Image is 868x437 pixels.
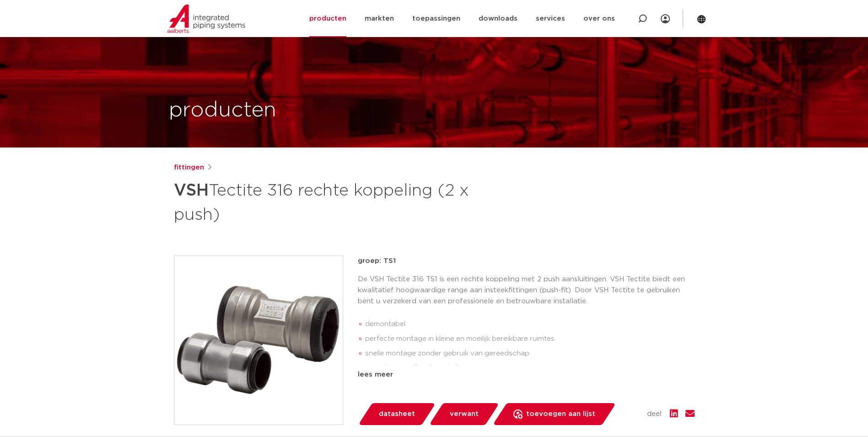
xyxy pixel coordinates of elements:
h1: Tectite 316 rechte koppeling (2 x push) [174,177,518,226]
span: toevoegen aan lijst [526,407,595,421]
span: verwant [450,407,479,421]
li: perfecte montage in kleine en moeilijk bereikbare ruimtes [365,332,695,346]
div: lees meer [358,369,695,380]
span: datasheet [379,407,415,421]
p: De VSH Tectite 316 TS1 is een rechte koppeling met 2 push aansluitingen. VSH Tectite biedt een kw... [358,274,695,307]
img: Product Image for VSH Tectite 316 rechte koppeling (2 x push) [174,256,343,425]
h1: producten [169,96,276,125]
li: snelle montage zonder gebruik van gereedschap [365,346,695,361]
li: voorzien van alle relevante keuren [365,361,695,376]
strong: VSH [174,182,209,199]
a: fittingen [174,162,204,173]
a: verwant [429,403,499,425]
span: deel: [647,409,663,420]
a: datasheet [358,403,436,425]
p: groep: TS1 [358,256,695,267]
li: demontabel [365,317,695,332]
